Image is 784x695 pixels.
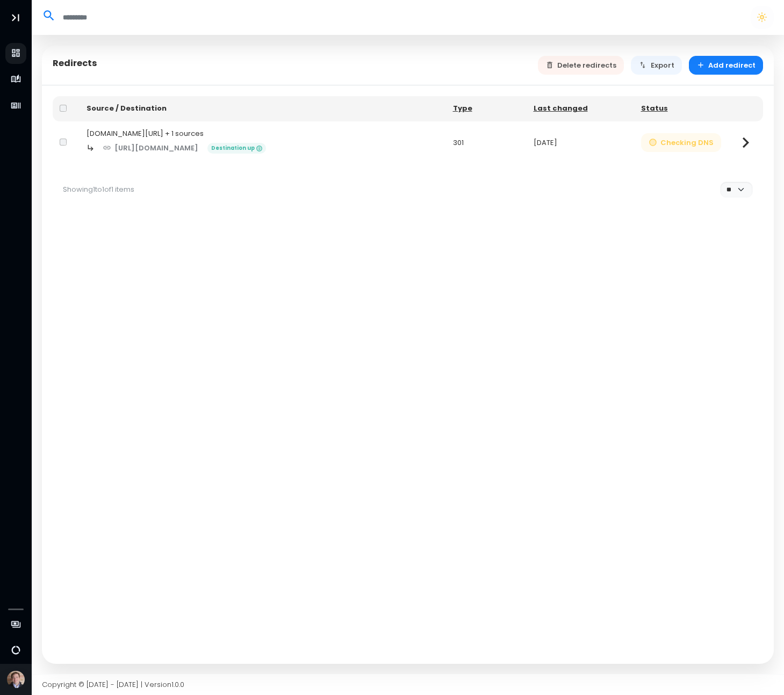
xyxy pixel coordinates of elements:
span: Showing 1 to 1 of 1 items [63,184,134,194]
th: Status [634,96,729,121]
button: Toggle Aside [5,8,26,28]
td: [DATE] [527,121,634,164]
div: [DOMAIN_NAME][URL] + 1 sources [87,128,439,139]
th: Source / Destination [80,96,446,121]
th: Last changed [527,96,634,121]
span: Copyright © [DATE] - [DATE] | Version 1.0.0 [42,679,184,690]
td: 301 [446,121,527,164]
button: Checking DNS [641,133,722,152]
select: Per [720,182,752,197]
h5: Redirects [53,58,97,69]
button: Add redirect [689,56,764,75]
a: [URL][DOMAIN_NAME] [95,139,206,157]
img: Avatar [7,671,25,689]
span: Destination up [207,143,266,154]
th: Type [446,96,527,121]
